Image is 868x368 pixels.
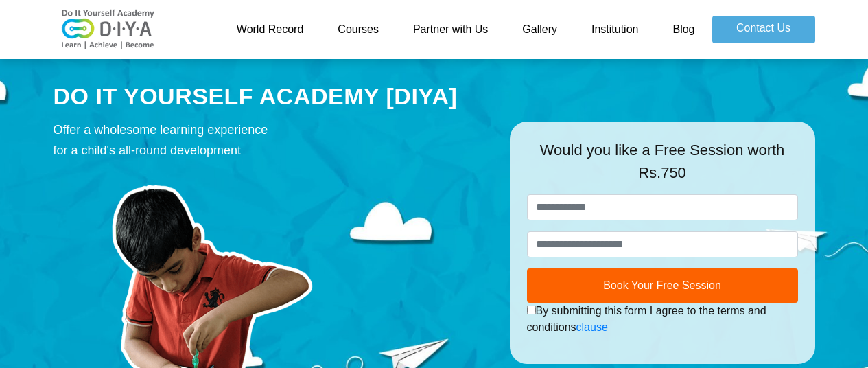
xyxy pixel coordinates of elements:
span: Book Your Free Session [603,279,721,291]
img: logo-v2.png [54,9,163,50]
div: DO IT YOURSELF ACADEMY [DIYA] [54,80,489,113]
div: By submitting this form I agree to the terms and conditions [527,303,798,336]
a: Contact Us [712,16,815,43]
button: Book Your Free Session [527,268,798,303]
div: Would you like a Free Session worth Rs.750 [527,139,798,194]
a: Courses [320,16,396,43]
a: Gallery [505,16,574,43]
a: clause [576,321,608,333]
div: Offer a wholesome learning experience for a child's all-round development [54,119,489,161]
a: Partner with Us [396,16,505,43]
a: World Record [220,16,321,43]
a: Institution [574,16,655,43]
a: Blog [655,16,712,43]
